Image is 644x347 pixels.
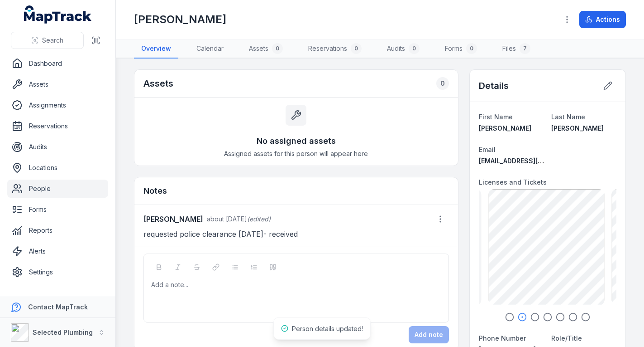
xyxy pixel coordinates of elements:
[134,39,178,59] a: Overview
[7,159,108,177] a: Locations
[479,124,531,132] span: [PERSON_NAME]
[7,54,108,73] a: Dashboard
[143,185,167,197] h3: Notes
[7,96,108,114] a: Assignments
[7,138,108,156] a: Audits
[7,242,108,260] a: Alerts
[479,334,526,342] span: Phone Number
[42,36,63,45] span: Search
[189,39,231,59] a: Calendar
[134,12,226,27] h1: [PERSON_NAME]
[479,178,547,186] span: Licenses and Tickets
[351,43,362,54] div: 0
[33,328,93,336] strong: Selected Plumbing
[257,135,336,147] h3: No assigned assets
[7,221,108,239] a: Reports
[301,39,369,59] a: Reservations0
[292,325,363,332] span: Person details updated!
[520,43,530,54] div: 7
[143,228,449,240] p: requested police clearance [DATE]- received
[7,117,108,135] a: Reservations
[479,113,513,121] span: First Name
[551,113,585,121] span: Last Name
[479,157,588,165] span: [EMAIL_ADDRESS][DOMAIN_NAME]
[143,77,173,90] h2: Assets
[495,39,538,59] a: Files7
[436,77,449,90] div: 0
[551,334,582,342] span: Role/Title
[224,149,368,158] span: Assigned assets for this person will appear here
[7,180,108,198] a: People
[143,214,203,225] strong: [PERSON_NAME]
[466,43,477,54] div: 0
[207,215,247,223] span: about [DATE]
[479,146,496,153] span: Email
[409,43,420,54] div: 0
[438,39,484,59] a: Forms0
[242,39,290,59] a: Assets0
[551,124,604,132] span: [PERSON_NAME]
[28,303,88,311] strong: Contact MapTrack
[7,263,108,281] a: Settings
[7,75,108,93] a: Assets
[11,32,84,49] button: Search
[579,11,626,28] button: Actions
[380,39,427,59] a: Audits0
[247,215,271,223] span: (edited)
[24,5,92,24] a: MapTrack
[7,200,108,219] a: Forms
[272,43,283,54] div: 0
[207,215,247,223] time: 7/14/2025, 12:26:47 PM
[479,79,509,92] h2: Details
